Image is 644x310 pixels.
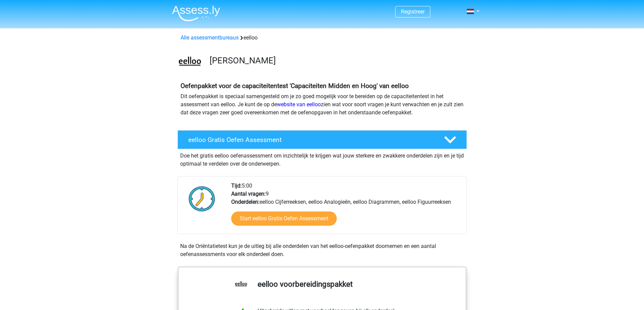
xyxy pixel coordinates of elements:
[181,92,464,117] p: Dit oefenpakket is speciaal samengesteld om je zo goed mogelijk voor te bereiden op de capaciteit...
[178,50,202,74] img: eelloo.png
[172,5,220,21] img: Assessly
[181,82,409,90] b: Oefenpakket voor de capaciteitentest 'Capaciteiten Midden en Hoog' van eelloo
[226,182,466,234] div: 5:00 9 eelloo Cijferreeksen, eelloo Analogieën, eelloo Diagrammen, eelloo Figuurreeksen
[231,182,242,189] b: Tijd:
[210,55,461,66] h3: [PERSON_NAME]
[231,212,337,226] a: Start eelloo Gratis Oefen Assessment
[231,199,260,205] b: Onderdelen:
[277,101,321,108] a: website van eelloo
[177,149,467,168] div: Doe het gratis eelloo oefenassessment om inzichtelijk te krijgen wat jouw sterkere en zwakkere on...
[175,130,470,149] a: eelloo Gratis Oefen Assessment
[401,8,425,15] a: Registreer
[231,191,266,197] b: Aantal vragen:
[185,182,219,216] img: Klok
[181,34,239,41] a: Alle assessmentbureaus
[178,34,467,42] div: eelloo
[177,242,467,258] div: Na de Oriëntatietest kun je de uitleg bij alle onderdelen van het eelloo-oefenpakket doornemen en...
[188,136,433,144] h4: eelloo Gratis Oefen Assessment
